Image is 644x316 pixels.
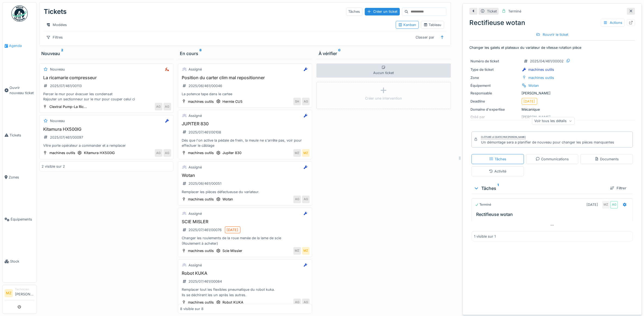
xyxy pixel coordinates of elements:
div: Tickets [44,5,67,19]
div: Wotan [529,83,539,88]
div: 8 visible sur 8 [180,306,204,311]
div: Scie Missler [223,248,243,253]
div: AG [302,98,310,105]
div: machines outils [188,99,214,104]
div: Remplacer tout les flexibles pneumatique du robot kuka. Ils se déchirent les un après les autres. [180,287,310,297]
a: Zones [2,156,37,198]
div: Assigné [189,211,202,216]
span: Ouvrir nouveau ticket [10,85,34,95]
div: Robot KUKA [223,300,244,305]
div: Filtres [44,33,65,41]
img: Badge_color-CXgf-gQk.svg [11,5,28,22]
div: 2025/07/461/00084 [189,279,222,284]
div: Tâches [474,185,606,191]
span: Zones [9,175,34,180]
div: machines outils [188,197,214,202]
h3: JUPITER 830 [180,121,310,126]
div: [DATE] [586,202,598,207]
div: 2025/07/461/00113 [50,83,82,88]
div: Assigné [189,263,202,268]
div: [DATE] [524,99,535,104]
a: MZ Technicien[PERSON_NAME] [5,287,34,300]
div: Modèles [44,21,69,29]
div: machines outils [529,67,554,72]
div: Créer un ticket [365,8,400,15]
div: AG [164,149,171,157]
span: Stock [10,259,34,264]
div: AG [164,103,171,110]
a: Agenda [2,25,37,67]
div: Kitamura HX500IG [84,150,115,155]
span: Tickets [10,133,34,138]
div: Tableau [423,22,442,27]
div: Terminé [475,202,491,207]
div: [PERSON_NAME] [470,91,634,96]
div: 1 visible sur 1 [474,234,496,239]
sup: 1 [497,185,499,191]
a: Tickets [2,114,37,156]
li: MZ [5,289,13,297]
div: 2025/06/461/00051 [189,181,222,186]
div: Terminé [508,9,521,14]
div: En cours [180,50,310,57]
div: Deadline [470,99,520,104]
div: machines outils [188,150,214,155]
sup: 0 [338,50,341,57]
div: Aucun ticket [316,63,451,78]
div: Voir tous les détails [532,117,575,125]
h3: Kitamura HX500IG [42,127,171,132]
div: 2 visible sur 2 [42,164,65,169]
div: Dés que l'on active la pédale de frein, la meule ne s'arrête pas, voir pour effectuer le câblage [180,138,310,148]
div: Wotan [223,197,233,202]
div: Créer une intervention [365,96,402,101]
a: Stock [2,240,37,282]
h3: La ricamarie compresseur [42,75,171,80]
div: Responsable [470,91,520,96]
div: AG [155,103,162,110]
div: AG [155,149,162,157]
div: MZ [302,149,310,157]
div: Documents [595,157,619,162]
div: Équipement [470,83,520,88]
div: Tâches [489,157,506,162]
div: Filtrer [608,184,629,192]
div: machines outils [49,150,75,155]
div: MZ [293,149,301,157]
div: [DATE] [227,227,238,232]
div: machines outils [188,300,214,305]
div: Rectifieuse wotan [469,18,635,28]
div: Zone [470,75,520,80]
div: Classer par [413,33,437,41]
p: Changer les galets et plateaux du variateur de vitesse rotation pièce [469,45,635,50]
div: Clôturé le [DATE] par [PERSON_NAME] [481,135,526,139]
div: Assigné [189,67,202,72]
div: MZ [293,247,301,255]
div: Vitre porte opérateur a commander et a remplacer [42,143,171,148]
div: Rouvrir le ticket [534,31,570,38]
li: [PERSON_NAME] [15,287,34,299]
div: MZ [602,201,610,209]
div: Changer les roulements de la roue menée de la lame de scie (Roulement à acheter) [180,235,310,246]
div: Clextral Pump-La Ric... [49,104,87,109]
div: Nouveau [41,50,171,57]
div: machines outils [188,248,214,253]
h3: Wotan [180,173,310,178]
h3: Position du carter clim mal repositionner [180,75,310,80]
div: AG [293,196,301,203]
span: Agenda [9,43,34,48]
h3: Rectifieuse wotan [476,212,630,217]
div: AG [302,196,310,203]
div: MZ [302,247,310,255]
div: 2025/06/461/00046 [189,83,222,88]
div: Assigné [189,113,202,118]
div: SH [293,98,301,105]
div: À vérifier [319,50,449,57]
div: 2025/04/461/00002 [530,59,564,64]
div: Nouveau [50,118,65,123]
div: 2025/07/461/00108 [189,130,221,135]
div: Ticket [487,9,497,14]
div: AG [610,201,618,209]
div: AG [293,299,301,306]
span: Équipements [11,217,34,222]
div: Remplacer les pièces défectueuse du variateur. [180,189,310,194]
